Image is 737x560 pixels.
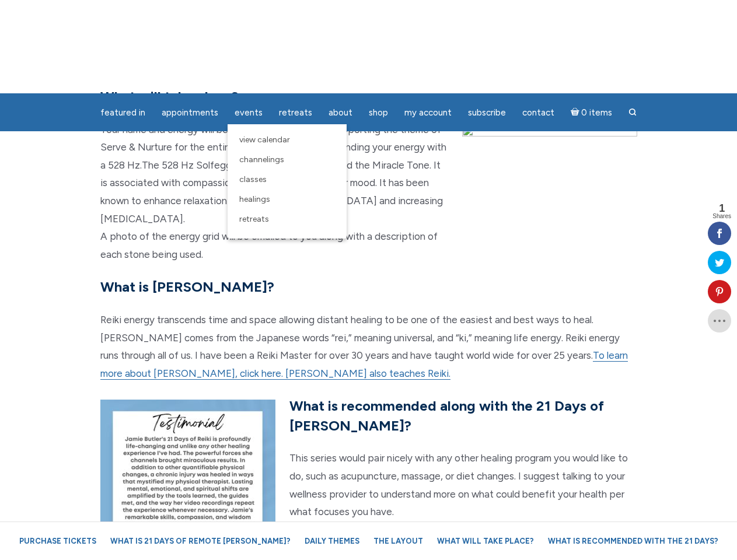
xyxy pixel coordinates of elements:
span: 1 [712,203,731,213]
span: Contact [522,107,554,118]
strong: What will take place? [100,88,239,105]
a: Healings [233,190,341,209]
a: The Layout [368,531,429,551]
strong: What is recommended along with the 21 Days of [PERSON_NAME]? [289,397,604,434]
a: Subscribe [461,101,513,124]
span: Shares [712,213,731,219]
a: Cart0 items [564,100,620,124]
span: Classes [239,174,267,184]
p: Reiki energy transcends time and space allowing distant healing to be one of the easiest and best... [100,311,637,382]
a: Events [228,101,270,124]
span: Shop [369,107,388,118]
span: Events [235,107,263,118]
a: Channelings [233,150,341,170]
p: Your name and energy will be placed in a crystal grid supporting the theme of Serve & Nurture for... [100,121,637,264]
strong: What is [PERSON_NAME]? [100,278,274,295]
a: To learn more about [PERSON_NAME], click here. [PERSON_NAME] also teaches Reiki. [100,349,628,380]
p: This series would pair nicely with any other healing program you would like to do, such as acupun... [100,449,637,520]
span: Healings [239,194,270,204]
span: Appointments [162,107,218,118]
a: Retreats [233,209,341,229]
span: Channelings [239,155,284,164]
i: Cart [571,107,582,118]
a: Classes [233,170,341,190]
img: Jamie Butler. The Everyday Medium [18,17,83,64]
a: View Calendar [233,130,341,150]
span: Retreats [239,214,269,224]
span: featured in [100,107,145,118]
a: What is recommended with the 21 Days? [542,531,724,551]
a: featured in [93,101,152,124]
span: Subscribe [468,107,506,118]
a: Shop [362,101,395,124]
a: What will take place? [431,531,540,551]
a: Contact [515,101,561,124]
a: Appointments [155,101,225,124]
span: Retreats [279,107,312,118]
a: Retreats [272,101,319,124]
span: The 528 Hz Solfeggio frequency is often called the Miracle Tone. It is associated with compassion... [100,159,443,225]
span: 0 items [581,108,612,117]
a: Purchase Tickets [13,531,102,551]
a: My Account [397,101,459,124]
a: What is 21 Days of Remote [PERSON_NAME]? [104,531,296,551]
span: About [329,107,352,118]
span: My Account [404,107,452,118]
span: View Calendar [239,135,290,145]
a: About [322,101,359,124]
a: Daily Themes [299,531,365,551]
